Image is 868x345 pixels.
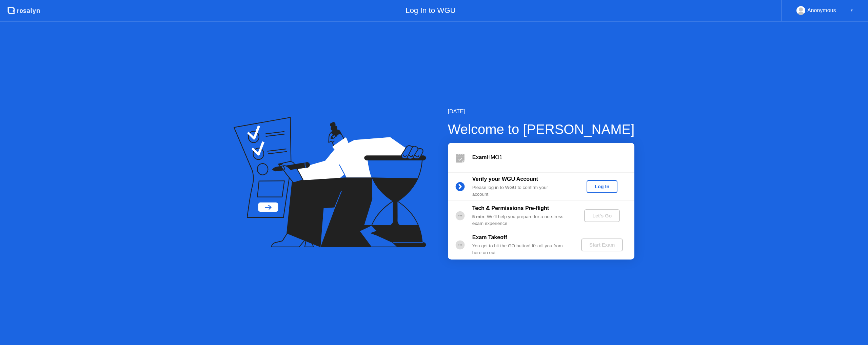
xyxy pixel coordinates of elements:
div: ▼ [850,6,853,15]
b: Verify your WGU Account [472,176,538,182]
div: HMO1 [472,153,634,161]
b: 5 min [472,214,485,219]
b: Exam Takeoff [472,234,507,240]
b: Exam [472,154,487,160]
div: Welcome to [PERSON_NAME] [448,119,635,139]
b: Tech & Permissions Pre-flight [472,205,549,211]
div: [DATE] [448,108,635,116]
div: You get to hit the GO button! It’s all you from here on out [472,243,570,256]
div: Let's Go [587,213,617,218]
button: Let's Go [584,209,620,222]
div: Start Exam [584,242,620,248]
button: Start Exam [581,238,623,251]
div: Log In [589,184,615,189]
div: Anonymous [807,6,836,15]
div: : We’ll help you prepare for a no-stress exam experience [472,213,570,227]
button: Log In [587,180,617,193]
div: Please log in to WGU to confirm your account [472,184,570,198]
